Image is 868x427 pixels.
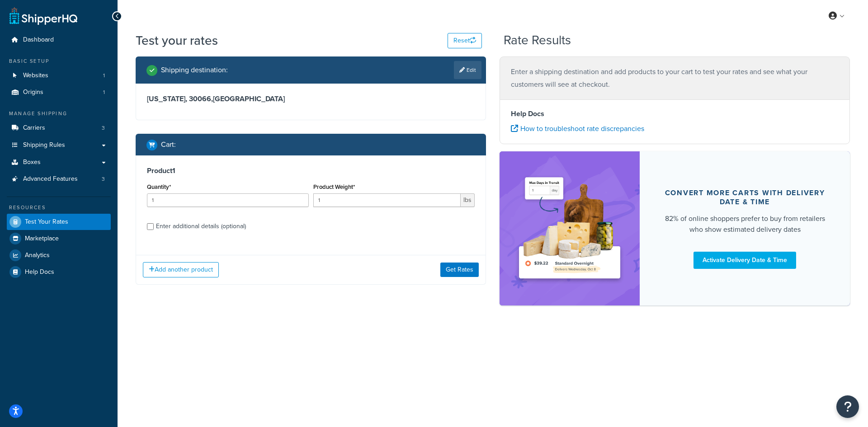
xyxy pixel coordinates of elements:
div: Manage Shipping [7,110,111,117]
a: Edit [454,61,481,79]
a: Shipping Rules [7,137,111,154]
input: Enter additional details (optional) [147,223,154,230]
li: Origins [7,84,111,101]
span: 1 [103,89,105,96]
div: Resources [7,204,111,211]
input: 0.00 [313,193,461,207]
button: Get Rates [440,263,479,277]
div: Convert more carts with delivery date & time [661,188,828,206]
span: 3 [102,175,105,183]
h2: Cart : [161,141,176,149]
button: Reset [448,33,482,48]
a: Test Your Rates [7,214,111,230]
span: Dashboard [23,36,54,44]
h3: Product 1 [147,166,475,175]
a: How to troubleshoot rate discrepancies [511,123,644,134]
a: Activate Delivery Date & Time [693,252,796,269]
span: Origins [23,89,43,96]
li: Advanced Features [7,171,111,188]
span: 3 [102,124,105,132]
a: Origins1 [7,84,111,101]
a: Help Docs [7,264,111,280]
span: Analytics [25,252,50,259]
p: Enter a shipping destination and add products to your cart to test your rates and see what your c... [511,66,839,91]
li: Websites [7,67,111,84]
span: Help Docs [25,268,54,276]
h4: Help Docs [511,108,839,119]
a: Advanced Features3 [7,171,111,188]
span: Websites [23,72,48,80]
label: Quantity* [147,183,171,190]
span: Shipping Rules [23,141,65,149]
a: Analytics [7,247,111,263]
label: Product Weight* [313,183,355,190]
span: Marketplace [25,235,59,243]
button: Add another product [143,262,219,277]
span: Advanced Features [23,175,78,183]
h3: [US_STATE], 30066 , [GEOGRAPHIC_DATA] [147,94,475,103]
div: 82% of online shoppers prefer to buy from retailers who show estimated delivery dates [661,213,828,235]
div: Basic Setup [7,57,111,65]
a: Dashboard [7,32,111,48]
a: Carriers3 [7,120,111,136]
button: Open Resource Center [836,395,859,418]
input: 0 [147,193,309,207]
a: Marketplace [7,230,111,247]
h1: Test your rates [136,32,218,49]
img: feature-image-ddt-36eae7f7280da8017bfb280eaccd9c446f90b1fe08728e4019434db127062ab4.png [513,165,626,292]
span: Test Your Rates [25,218,68,226]
div: Enter additional details (optional) [156,220,246,233]
span: lbs [461,193,475,207]
span: 1 [103,72,105,80]
span: Boxes [23,159,41,166]
h2: Rate Results [504,33,571,47]
h2: Shipping destination : [161,66,228,74]
span: Carriers [23,124,45,132]
li: Carriers [7,120,111,136]
a: Boxes [7,154,111,171]
a: Websites1 [7,67,111,84]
